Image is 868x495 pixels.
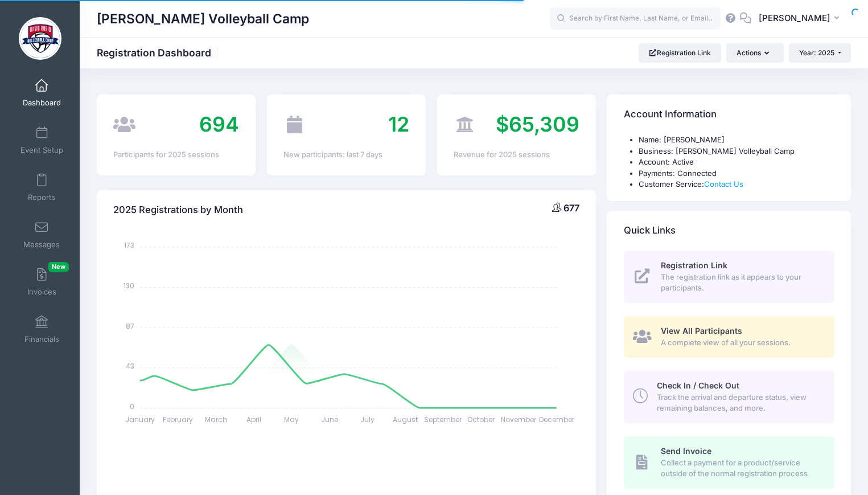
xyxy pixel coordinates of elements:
[661,457,821,480] span: Collect a payment for a product/service outside of the normal registration process
[563,202,579,214] span: 677
[23,98,61,108] span: Dashboard
[454,149,579,161] div: Revenue for 2025 sessions
[205,415,227,424] tspan: March
[199,112,239,137] span: 694
[321,415,338,424] tspan: June
[15,73,69,113] a: Dashboard
[624,316,834,358] a: View All Participants A complete view of all your sessions.
[539,415,575,424] tspan: December
[661,260,727,270] span: Registration Link
[789,43,851,63] button: Year: 2025
[624,370,834,423] a: Check In / Check Out Track the arrival and departure status, view remaining balances, and more.
[28,193,55,202] span: Reports
[15,309,69,349] a: Financials
[639,168,834,179] li: Payments: Connected
[126,415,155,424] tspan: January
[126,321,135,330] tspan: 87
[23,240,60,249] span: Messages
[283,149,409,161] div: New participants: last 7 days
[113,194,243,226] h4: 2025 Registrations by Month
[15,167,69,207] a: Reports
[661,272,821,294] span: The registration link as it appears to your participants.
[163,415,194,424] tspan: February
[624,251,834,303] a: Registration Link The registration link as it appears to your participants.
[624,214,676,247] h4: Quick Links
[285,415,299,424] tspan: May
[657,392,821,414] span: Track the arrival and departure status, view remaining balances, and more.
[624,99,717,131] h4: Account Information
[15,262,69,302] a: InvoicesNew
[726,43,783,63] button: Actions
[496,112,579,137] span: $65,309
[751,6,851,32] button: [PERSON_NAME]
[126,361,135,371] tspan: 43
[19,17,61,60] img: David Rubio Volleyball Camp
[130,401,135,411] tspan: 0
[661,326,742,336] span: View All Participants
[624,436,834,489] a: Send Invoice Collect a payment for a product/service outside of the normal registration process
[501,415,537,424] tspan: November
[639,179,834,190] li: Customer Service:
[246,415,261,424] tspan: April
[113,149,239,161] div: Participants for 2025 sessions
[639,43,721,63] a: Registration Link
[393,415,418,424] tspan: August
[639,157,834,168] li: Account: Active
[24,334,59,344] span: Financials
[661,337,821,349] span: A complete view of all your sessions.
[125,240,135,250] tspan: 173
[657,381,739,390] span: Check In / Check Out
[360,415,375,424] tspan: July
[661,446,711,456] span: Send Invoice
[639,134,834,146] li: Name: [PERSON_NAME]
[799,48,834,57] span: Year: 2025
[15,120,69,160] a: Event Setup
[124,281,135,291] tspan: 130
[425,415,463,424] tspan: September
[639,146,834,157] li: Business: [PERSON_NAME] Volleyball Camp
[467,415,495,424] tspan: October
[550,7,721,30] input: Search by First Name, Last Name, or Email...
[27,287,56,297] span: Invoices
[759,12,830,24] span: [PERSON_NAME]
[15,215,69,255] a: Messages
[20,145,63,155] span: Event Setup
[48,262,69,272] span: New
[97,6,309,32] h1: [PERSON_NAME] Volleyball Camp
[97,47,221,59] h1: Registration Dashboard
[704,179,743,189] a: Contact Us
[388,112,409,137] span: 12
